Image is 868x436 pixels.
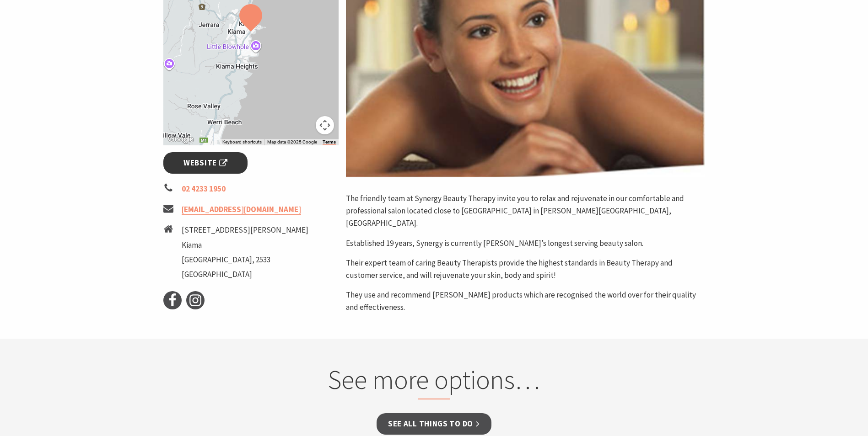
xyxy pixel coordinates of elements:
[182,268,308,281] li: [GEOGRAPHIC_DATA]
[316,116,334,134] button: Map camera controls
[377,413,491,435] a: See all Things To Do
[182,254,308,266] li: [GEOGRAPHIC_DATA], 2533
[182,224,308,236] li: [STREET_ADDRESS][PERSON_NAME]
[267,139,317,144] span: Map data ©2025 Google
[166,133,196,145] a: Open this area in Google Maps (opens a new window)
[166,133,196,145] img: Google
[346,192,705,230] p: The friendly team at Synergy Beauty Therapy invite you to relax and rejuvenate in our comfortable...
[182,204,301,215] a: [EMAIL_ADDRESS][DOMAIN_NAME]
[323,139,336,145] a: Terms (opens in new tab)
[163,152,248,174] a: Website
[222,139,262,145] button: Keyboard shortcuts
[182,184,226,194] a: 02 4233 1950
[346,237,705,250] p: Established 19 years, Synergy is currently [PERSON_NAME]’s longest serving beauty salon.
[346,289,705,314] p: They use and recommend [PERSON_NAME] products which are recognised the world over for their quali...
[346,257,705,282] p: Their expert team of caring Beauty Therapists provide the highest standards in Beauty Therapy and...
[182,239,308,251] li: Kiama
[183,157,227,169] span: Website
[259,364,609,399] h2: See more options…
